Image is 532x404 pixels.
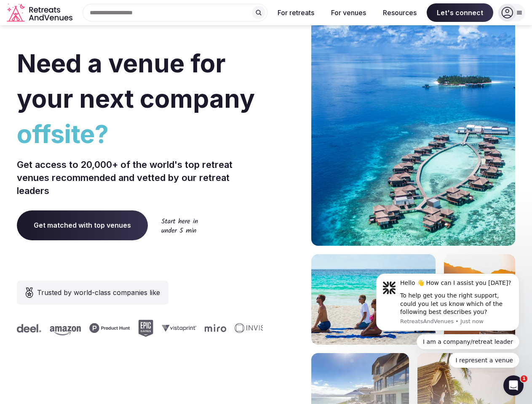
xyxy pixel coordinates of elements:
svg: Retreats and Venues company logo [7,3,74,22]
img: Start here in under 5 min [161,218,198,233]
img: yoga on tropical beach [311,254,436,345]
button: Resources [376,3,423,22]
button: For venues [324,3,373,22]
button: For retreats [271,3,321,22]
svg: Deel company logo [15,324,40,332]
iframe: Intercom notifications message [364,266,532,373]
span: offsite? [17,116,263,151]
span: Trusted by world-class companies like [37,287,160,298]
iframe: Intercom live chat [503,375,524,396]
a: Get matched with top venues [17,210,148,240]
span: Let's connect [427,3,493,22]
span: 1 [521,375,527,382]
img: woman sitting in back of truck with camels [444,254,515,345]
p: Get access to 20,000+ of the world's top retreat venues recommended and vetted by our retreat lea... [17,158,263,197]
svg: Vistaprint company logo [160,324,195,332]
svg: Epic Games company logo [136,320,152,337]
span: Need a venue for your next company [17,48,255,114]
svg: Invisible company logo [233,323,279,333]
a: Visit the homepage [7,3,74,22]
svg: Miro company logo [203,324,225,332]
